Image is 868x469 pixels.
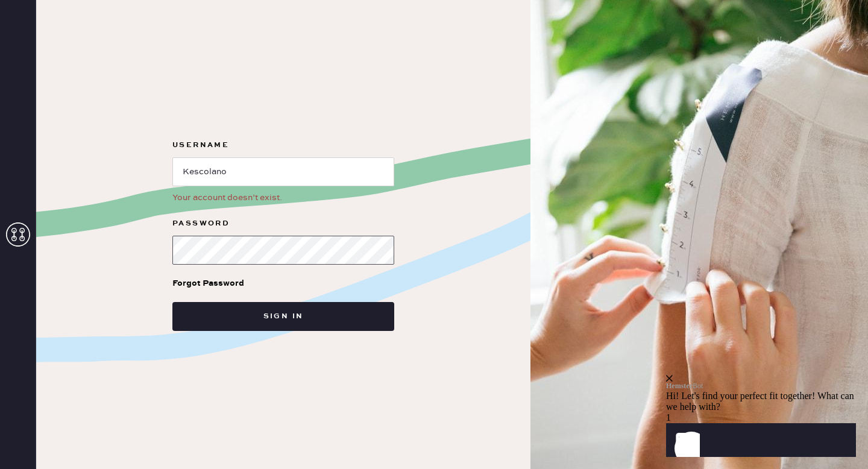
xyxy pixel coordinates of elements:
[172,265,244,302] a: Forgot Password
[172,191,394,204] div: Your account doesn’t exist.
[172,277,244,290] div: Forgot Password
[172,138,394,153] label: Username
[172,216,394,231] label: Password
[172,302,394,331] button: Sign in
[172,157,394,186] input: e.g. john@doe.com
[666,301,865,467] iframe: Front Chat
